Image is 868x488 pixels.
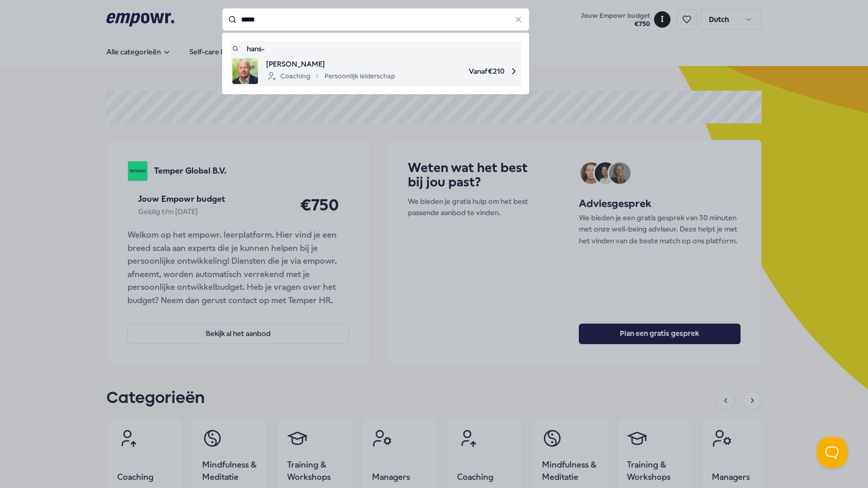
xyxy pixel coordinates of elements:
a: hans- [232,43,519,54]
a: product image[PERSON_NAME]CoachingPersoonlijk leiderschapVanaf€210 [232,58,519,84]
div: Coaching Persoonlijk leiderschap [266,70,395,82]
span: [PERSON_NAME] [266,58,395,70]
iframe: Help Scout Beacon - Open [817,437,848,468]
img: product image [232,58,258,84]
span: Vanaf € 210 [403,58,519,84]
input: Search for products, categories or subcategories [222,8,529,31]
